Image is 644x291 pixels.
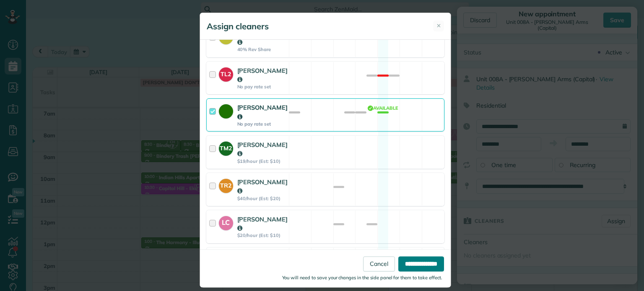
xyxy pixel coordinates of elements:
[237,103,288,120] strong: [PERSON_NAME]
[237,158,288,164] strong: $19/hour (Est: $10)
[237,121,288,127] strong: No pay rate set
[219,216,233,228] strong: LC
[237,84,288,90] strong: No pay rate set
[219,67,233,79] strong: TL2
[237,46,288,52] strong: 40% Rev Share
[207,21,269,32] h5: Assign cleaners
[363,257,395,272] a: Cancel
[237,232,288,238] strong: $20/hour (Est: $10)
[237,178,288,195] strong: [PERSON_NAME]
[436,22,441,30] span: ✕
[237,29,288,46] strong: [PERSON_NAME]
[282,275,442,281] small: You will need to save your changes in the side panel for them to take effect.
[237,67,288,83] strong: [PERSON_NAME]
[219,179,233,190] strong: TR2
[237,215,288,232] strong: [PERSON_NAME]
[237,141,288,157] strong: [PERSON_NAME]
[219,142,233,153] strong: TM2
[237,196,288,201] strong: $40/hour (Est: $20)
